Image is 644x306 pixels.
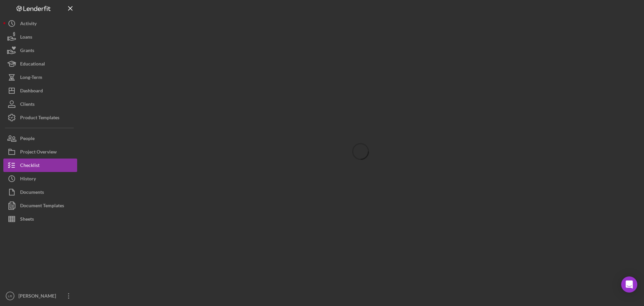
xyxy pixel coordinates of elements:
div: Product Templates [20,111,59,126]
button: Clients [3,97,77,111]
button: People [3,132,77,145]
button: Project Overview [3,145,77,159]
button: LR[PERSON_NAME] [3,289,77,303]
div: Grants [20,44,34,59]
button: Document Templates [3,199,77,212]
div: Documents [20,185,44,201]
div: Document Templates [20,199,64,214]
div: Clients [20,97,35,113]
button: History [3,172,77,185]
div: Educational [20,57,45,72]
div: Activity [20,17,37,32]
div: Loans [20,30,32,45]
button: Dashboard [3,84,77,97]
div: [PERSON_NAME] [17,289,60,304]
button: Long-Term [3,71,77,84]
button: Educational [3,57,77,71]
div: Sheets [20,212,34,227]
text: LR [8,294,12,298]
button: Documents [3,185,77,199]
div: Long-Term [20,71,42,86]
div: Checklist [20,159,40,174]
div: History [20,172,36,187]
button: Grants [3,44,77,57]
div: Open Intercom Messenger [621,276,637,293]
div: People [20,132,35,147]
div: Dashboard [20,84,43,99]
button: Loans [3,30,77,44]
div: Project Overview [20,145,57,160]
button: Sheets [3,212,77,226]
button: Checklist [3,159,77,172]
button: Activity [3,17,77,30]
button: Product Templates [3,111,77,124]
